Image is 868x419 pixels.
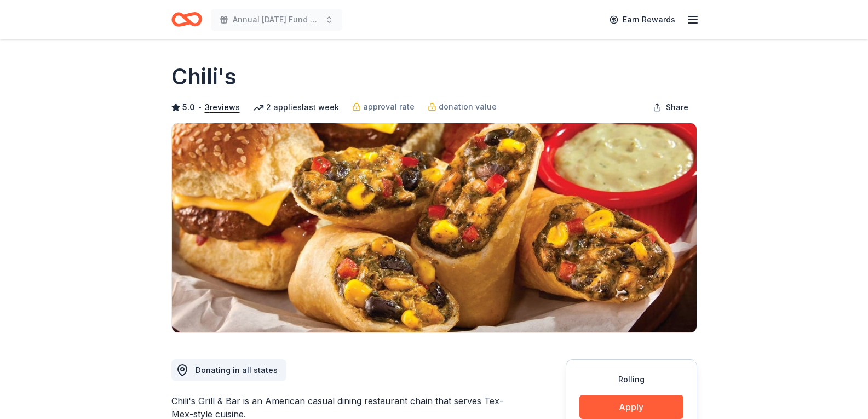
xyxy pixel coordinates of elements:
[363,100,415,113] span: approval rate
[211,9,342,31] button: Annual [DATE] Fund Raiser
[666,101,688,114] span: Share
[603,10,682,30] a: Earn Rewards
[644,96,697,118] button: Share
[182,101,195,114] span: 5.0
[198,103,202,112] span: •
[439,100,497,113] span: donation value
[171,61,237,92] h1: Chili's
[205,101,240,114] button: 3reviews
[233,13,320,26] span: Annual [DATE] Fund Raiser
[579,395,683,419] button: Apply
[171,7,202,32] a: Home
[352,100,415,113] a: approval rate
[253,101,339,114] div: 2 applies last week
[196,365,278,375] span: Donating in all states
[172,123,697,332] img: Image for Chili's
[579,373,683,386] div: Rolling
[428,100,497,113] a: donation value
